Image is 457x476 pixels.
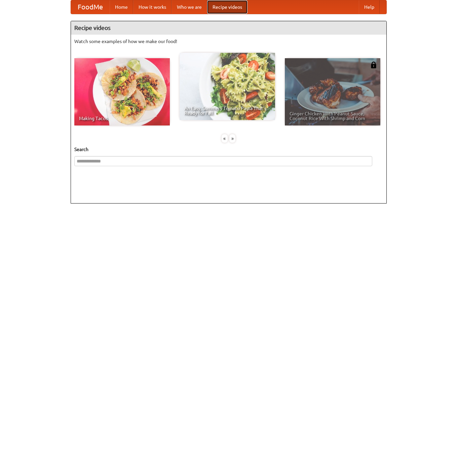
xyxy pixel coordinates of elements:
a: Recipe videos [207,0,247,14]
a: An Easy, Summery Tomato Pasta That's Ready for Fall [180,53,275,120]
a: Home [110,0,133,14]
img: 483408.png [370,62,377,68]
a: FoodMe [71,0,110,14]
a: How it works [133,0,172,14]
span: An Easy, Summery Tomato Pasta That's Ready for Fall [184,106,270,115]
div: » [229,134,235,143]
span: Making Tacos [79,116,165,121]
h4: Recipe videos [71,21,386,35]
a: Who we are [172,0,207,14]
a: Help [359,0,380,14]
a: Making Tacos [74,58,170,125]
h5: Search [74,146,383,153]
p: Watch some examples of how we make our food! [74,38,383,45]
div: « [222,134,228,143]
